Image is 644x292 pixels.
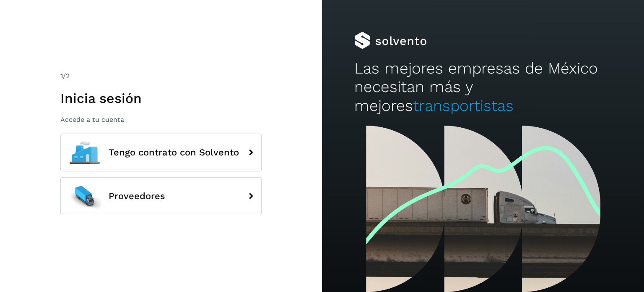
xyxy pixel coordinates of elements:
[60,72,63,80] span: 1
[354,59,612,115] h2: Las mejores empresas de México necesitan más y mejores
[60,71,262,81] div: /2
[60,116,262,124] p: Accede a tu cuenta
[60,177,262,215] button: Proveedores
[109,191,165,201] span: Proveedores
[413,97,514,115] span: transportistas
[60,134,262,171] button: Tengo contrato con Solvento
[60,90,262,106] h1: Inicia sesión
[109,147,239,158] span: Tengo contrato con Solvento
